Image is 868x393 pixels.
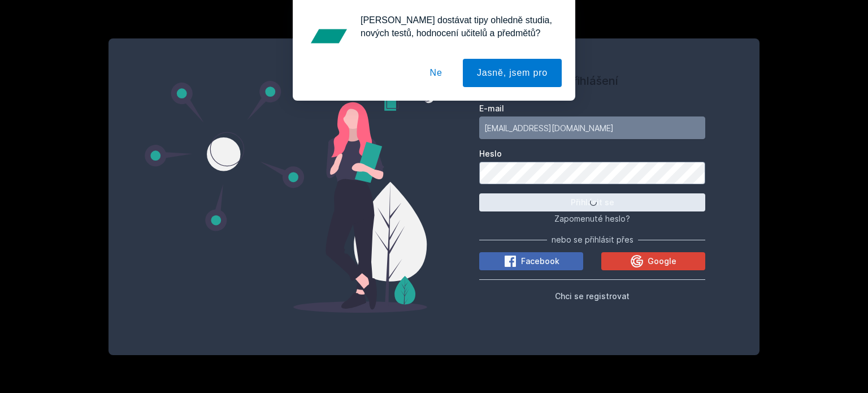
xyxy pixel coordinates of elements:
[601,252,705,270] button: Google
[552,234,633,245] span: nebo se přihlásit přes
[416,59,457,87] button: Ne
[351,14,562,40] div: [PERSON_NAME] dostávat tipy ohledně studia, nových testů, hodnocení učitelů a předmětů?
[479,193,705,211] button: Přihlásit se
[463,59,562,87] button: Jasně, jsem pro
[479,116,705,139] input: Tvoje e-mailová adresa
[555,291,630,301] span: Chci se registrovat
[648,256,676,267] span: Google
[521,256,559,267] span: Facebook
[555,289,630,303] button: Chci se registrovat
[479,148,705,159] label: Heslo
[554,214,630,223] span: Zapomenuté heslo?
[306,14,351,59] img: notification icon
[479,252,583,270] button: Facebook
[479,103,705,114] label: E-mail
